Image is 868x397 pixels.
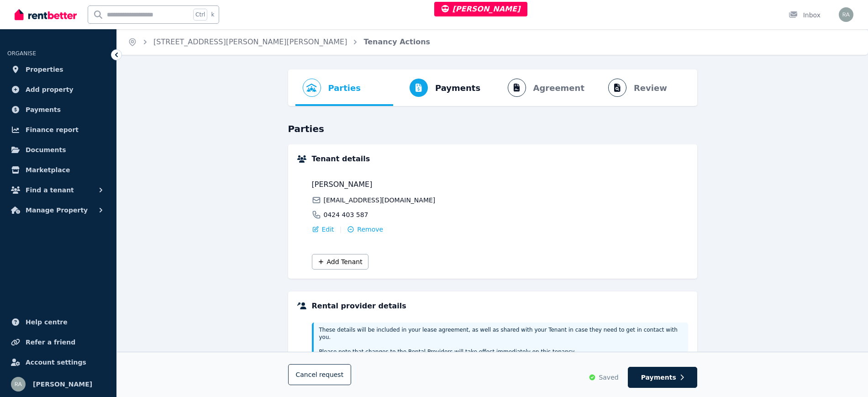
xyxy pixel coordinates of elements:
[312,179,497,190] span: [PERSON_NAME]
[26,337,75,348] span: Refer a friend
[117,29,441,55] nav: Breadcrumb
[324,210,368,219] span: 0424 403 587
[312,301,406,312] h5: Rental provider details
[297,302,306,309] img: Landlord Details
[312,254,368,270] button: Add Tenant
[312,323,688,359] div: These details will be included in your lease agreement, as well as shared with your Tenant in cas...
[7,201,109,219] button: Manage Property
[26,64,63,75] span: Properties
[7,141,109,159] a: Documents
[628,367,697,388] button: Payments
[26,357,86,368] span: Account settings
[435,82,480,95] span: Payments
[26,104,61,115] span: Payments
[312,154,370,164] h5: Tenant details
[26,205,88,216] span: Manage Property
[7,50,36,57] span: ORGANISE
[7,161,109,179] a: Marketplace
[789,11,821,20] div: Inbox
[193,9,207,21] span: Ctrl
[312,225,334,234] button: Edit
[26,317,68,328] span: Help centre
[296,371,344,378] span: Cancel
[7,121,109,139] a: Finance report
[153,37,347,46] a: [STREET_ADDRESS][PERSON_NAME][PERSON_NAME]
[211,11,214,18] span: k
[288,364,352,385] button: Cancelrequest
[7,60,109,79] a: Properties
[7,181,109,199] button: Find a tenant
[533,82,585,95] span: Agreement
[15,8,77,21] img: RentBetter
[26,144,66,155] span: Documents
[26,164,70,175] span: Marketplace
[7,333,109,351] a: Refer a friend
[347,225,383,234] button: Remove
[357,225,383,234] span: Remove
[7,353,109,371] a: Account settings
[322,225,334,234] span: Edit
[288,122,697,135] h3: Parties
[641,373,676,382] span: Payments
[288,69,697,106] nav: Progress
[11,377,26,392] img: Rochelle Alvarez
[442,5,521,13] span: [PERSON_NAME]
[26,185,74,196] span: Find a tenant
[26,84,74,95] span: Add property
[7,313,109,331] a: Help centre
[839,7,853,22] img: Rochelle Alvarez
[599,373,618,382] span: Saved
[491,69,592,106] button: Agreement
[363,37,430,46] a: Tenancy Actions
[340,225,342,234] span: |
[26,124,79,135] span: Finance report
[7,80,109,99] a: Add property
[393,69,488,106] button: Payments
[33,379,92,390] span: [PERSON_NAME]
[319,370,343,379] span: request
[324,196,436,205] span: [EMAIL_ADDRESS][DOMAIN_NAME]
[7,101,109,119] a: Payments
